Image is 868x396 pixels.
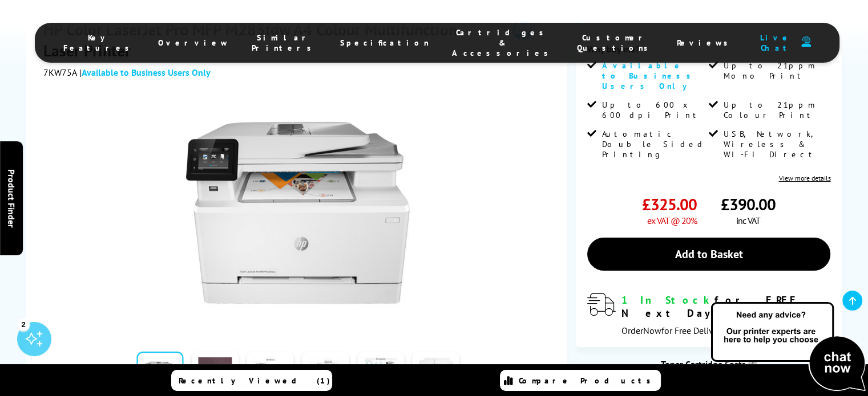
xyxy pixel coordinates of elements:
[724,60,828,81] span: Up to 21ppm Mono Print
[801,36,811,47] img: user-headset-duotone.svg
[736,215,760,226] span: inc VAT
[602,100,706,120] span: Up to 600 x 600 dpi Print
[82,67,211,78] span: Available to Business Users Only
[186,101,410,324] img: HP Color LaserJet Pro MFP M283fdw
[519,375,657,386] span: Compare Products
[587,238,831,271] a: Add to Basket
[158,38,229,48] span: Overview
[621,325,800,336] span: Order for Free Delivery [DATE] 18 August
[63,32,135,53] span: Key Features
[721,194,776,215] span: £390.00
[452,27,554,58] span: Cartridges & Accessories
[642,194,697,215] span: £325.00
[708,300,868,394] img: Open Live Chat window
[340,38,429,48] span: Specification
[577,32,654,53] span: Customer Questions
[6,169,17,227] span: Product Finder
[724,100,828,120] span: Up to 21ppm Colour Print
[602,60,697,91] span: Available to Business Users Only
[643,325,661,336] span: Now
[252,32,317,53] span: Similar Printers
[587,293,831,336] div: modal_delivery
[179,375,330,386] span: Recently Viewed (1)
[79,67,211,78] span: |
[677,38,734,48] span: Reviews
[500,370,661,391] a: Compare Products
[621,293,714,307] span: 1 In Stock
[724,129,828,160] span: USB, Network, Wireless & Wi-Fi Direct
[757,32,796,53] span: Live Chat
[576,358,842,370] div: Toner Cartridge Costs
[778,174,830,182] a: View more details
[621,293,831,320] div: for FREE Next Day Delivery
[602,129,706,160] span: Automatic Double Sided Printing
[647,215,697,226] span: ex VAT @ 20%
[171,370,332,391] a: Recently Viewed (1)
[17,318,30,330] div: 2
[43,67,77,78] span: 7KW75A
